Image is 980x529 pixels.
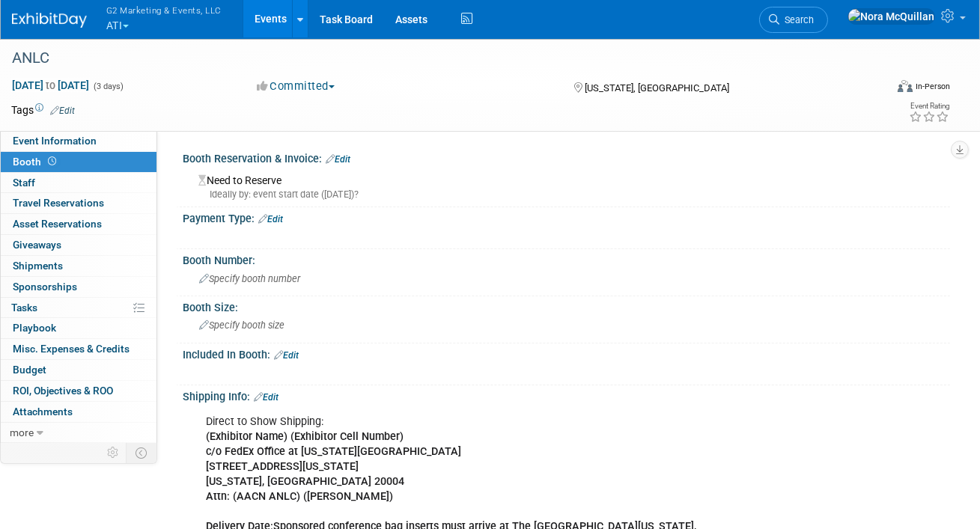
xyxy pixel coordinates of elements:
span: Event Information [13,135,97,147]
a: Edit [254,392,279,403]
b: c/o FedEx Office at [US_STATE][GEOGRAPHIC_DATA] [206,445,461,458]
span: Search [779,14,814,25]
img: Nora McQuillan [847,8,935,25]
a: Event Information [1,131,156,151]
button: Committed [252,79,341,94]
span: Giveaways [13,239,61,251]
a: Playbook [1,318,156,338]
div: Payment Type: [183,207,950,227]
span: more [10,426,34,438]
span: Budget [13,364,46,376]
a: ROI, Objectives & ROO [1,381,156,401]
a: Edit [326,154,350,165]
b: Attn: (AACN ANLC) ([PERSON_NAME]) [206,490,393,503]
td: Personalize Event Tab Strip [100,443,127,462]
a: Misc. Expenses & Credits [1,339,156,359]
span: [DATE] [DATE] [11,79,90,92]
a: Budget [1,360,156,380]
a: Attachments [1,402,156,422]
span: [US_STATE], [GEOGRAPHIC_DATA] [585,82,729,94]
span: G2 Marketing & Events, LLC [106,2,222,18]
div: Need to Reserve [194,169,939,201]
div: In-Person [915,81,950,92]
img: Format-Inperson.png [898,80,913,92]
div: Ideally by: event start date ([DATE])? [198,188,939,201]
a: Edit [258,214,283,224]
a: Search [759,7,828,33]
a: Shipments [1,256,156,276]
a: Staff [1,173,156,193]
span: Booth [13,156,59,168]
span: Tasks [11,302,37,314]
div: Included In Booth: [183,343,950,363]
span: (3 days) [92,82,124,91]
div: Event Format [812,78,950,100]
div: ANLC [7,45,870,72]
span: Travel Reservations [13,197,104,209]
span: ROI, Objectives & ROO [13,385,113,397]
span: Booth not reserved yet [45,156,59,167]
span: Asset Reservations [13,218,102,230]
span: Misc. Expenses & Credits [13,343,130,355]
td: Tags [11,103,75,117]
span: Staff [13,177,35,189]
a: Asset Reservations [1,214,156,234]
div: Booth Reservation & Invoice: [183,147,950,167]
a: Giveaways [1,235,156,255]
div: Event Rating [909,103,949,110]
div: Booth Size: [183,296,950,315]
td: Toggle Event Tabs [127,443,157,462]
span: Specify booth number [199,273,300,284]
a: Travel Reservations [1,193,156,213]
img: ExhibitDay [12,13,87,28]
b: [US_STATE], [GEOGRAPHIC_DATA] 20004 [206,475,404,488]
a: more [1,423,156,443]
a: Edit [50,106,75,116]
b: (Exhibitor Name) (Exhibitor Cell Number) [206,430,404,443]
span: Shipments [13,260,63,272]
a: Booth [1,152,156,172]
span: Attachments [13,406,73,418]
span: to [43,79,58,91]
div: Shipping Info: [183,385,950,405]
a: Sponsorships [1,277,156,297]
div: Booth Number: [183,249,950,268]
span: Specify booth size [199,319,284,331]
a: Edit [274,350,299,361]
a: Tasks [1,298,156,318]
b: [STREET_ADDRESS][US_STATE] [206,460,359,473]
span: Playbook [13,322,56,334]
span: Sponsorships [13,281,77,293]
